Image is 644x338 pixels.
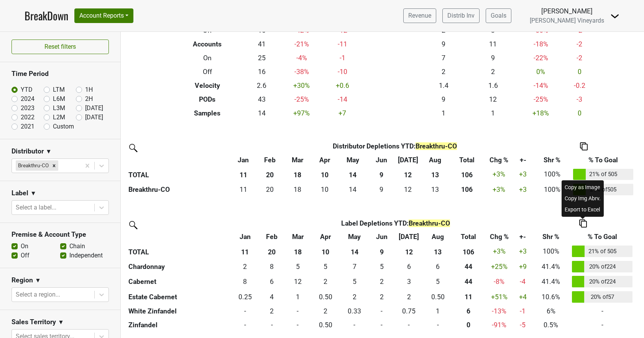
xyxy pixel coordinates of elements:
td: -1 [325,51,360,65]
th: Samples [170,106,245,120]
th: +-: activate to sort column ascending [513,153,533,167]
th: 44.083 [452,274,485,290]
td: +3 % [485,182,513,197]
th: 9 [369,244,394,259]
div: 0.50 [313,320,338,330]
th: Velocity [170,79,245,92]
td: 2.083 [369,289,394,305]
td: +30 % [279,79,325,92]
h3: Distributor [11,147,44,155]
div: - [286,306,309,316]
th: Jan: activate to sort column ascending [231,230,260,244]
th: Feb: activate to sort column ascending [260,230,284,244]
td: -4 % [279,51,325,65]
td: -2 [564,37,595,51]
div: 3 [396,277,422,287]
td: -8 % [485,274,514,290]
div: 2 [232,262,258,272]
td: -14 % [517,79,564,92]
th: White Zinfandel [127,305,231,318]
label: Chain [69,242,85,251]
td: 8 [260,259,284,274]
td: 20.083 [257,182,284,197]
td: 0 [284,318,311,332]
th: 11 [231,244,260,259]
div: 10 [314,185,336,195]
h3: Label [11,189,28,197]
th: Chardonnay [127,259,231,274]
td: -22 % [517,51,564,65]
td: -25 % [517,92,564,106]
div: 0.33 [342,306,367,316]
div: +9 [516,262,530,272]
td: 1 [468,106,518,120]
td: 6 [394,259,423,274]
a: Distrib Inv [442,8,480,23]
td: 2 [311,274,340,290]
td: 1.6 [468,79,518,92]
div: 8 [261,262,283,272]
th: Distributor Depletions YTD : [257,139,533,153]
td: 7 [340,259,369,274]
td: 11 [468,37,518,51]
th: Shr %: activate to sort column ascending [532,230,570,244]
div: - [232,306,258,316]
th: Estate Cabernet [127,289,231,305]
td: 2 [468,65,518,79]
td: 2 [419,65,468,79]
td: 41.4% [532,274,570,290]
th: 106 [450,167,485,182]
td: -14 [325,92,360,106]
div: 11 [232,185,255,195]
th: Aug: activate to sort column ascending [423,230,452,244]
div: 11 [454,292,483,302]
label: 2H [85,94,93,104]
div: 20 [258,185,281,195]
td: -3 [564,92,595,106]
th: &nbsp;: activate to sort column ascending [127,230,231,244]
div: 9 [370,185,393,195]
td: 41 [245,37,279,51]
div: 14 [339,185,366,195]
td: 1.5 [394,289,423,305]
label: L6M [53,94,65,104]
div: 6 [454,306,483,316]
td: 6 [423,259,452,274]
td: 0 [564,106,595,120]
th: 20 [257,167,284,182]
td: 13.833 [337,182,368,197]
label: L3M [53,104,65,113]
td: 9 [419,92,468,106]
th: Off [170,65,245,79]
td: 0.25 [231,289,260,305]
td: 0 [231,318,260,332]
span: ▼ [30,189,36,198]
label: 2021 [21,122,34,131]
td: 7 [419,51,468,65]
td: 0 [284,305,311,318]
img: Copy to clipboard [580,142,588,150]
th: Jul: activate to sort column ascending [394,230,423,244]
td: 0.5 [311,318,340,332]
td: 10.667 [230,182,257,197]
div: 7 [342,262,367,272]
th: Apr: activate to sort column ascending [312,153,337,167]
h3: Time Period [11,70,109,78]
td: 0.333 [340,305,369,318]
label: 2024 [21,94,34,104]
th: 10 [312,167,337,182]
td: 5 [340,274,369,290]
span: Breakthru-CO [409,219,450,227]
div: - [371,320,393,330]
div: 106 [452,185,483,195]
span: +3 [519,170,527,178]
td: 18.25 [283,182,312,197]
th: Label Depletions YTD : [260,216,532,230]
td: 0.5 [311,289,340,305]
td: 100% [532,244,570,259]
td: 10.416 [312,182,337,197]
div: -1 [516,306,530,316]
td: - [570,305,635,318]
th: 14 [337,167,368,182]
label: Custom [53,122,74,131]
